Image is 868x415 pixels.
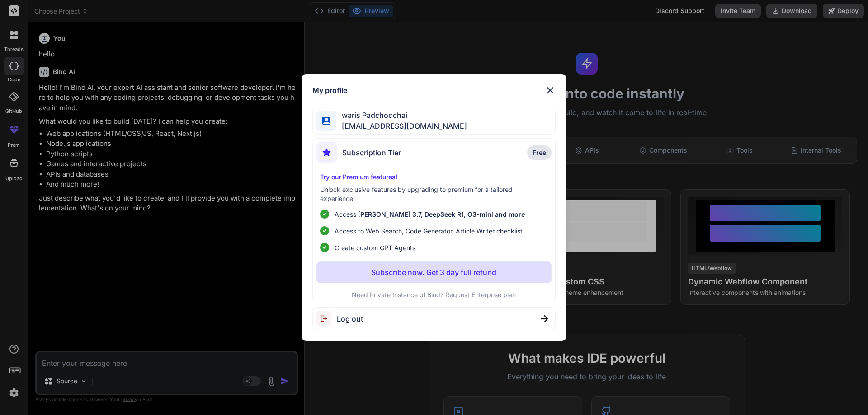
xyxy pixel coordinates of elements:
[541,315,548,322] img: close
[545,85,556,96] img: close
[336,110,467,121] span: waris Padchodchai
[335,243,415,252] span: Create custom GPT Agents
[320,243,329,252] img: checklist
[335,226,523,236] span: Access to Web Search, Code Generator, Article Writer checklist
[371,267,496,278] p: Subscribe now. Get 3 day full refund
[533,148,546,157] span: Free
[316,311,337,326] img: logout
[320,210,329,219] img: checklist
[320,226,329,235] img: checklist
[337,313,363,324] span: Log out
[316,142,337,163] img: subscription
[320,173,548,182] p: Try our Premium features!
[322,117,331,125] img: profile
[316,290,552,299] p: Need Private Instance of Bind? Request Enterprise plan
[342,147,401,158] span: Subscription Tier
[320,185,548,203] p: Unlock exclusive features by upgrading to premium for a tailored experience.
[312,85,347,96] h1: My profile
[336,121,467,131] span: [EMAIL_ADDRESS][DOMAIN_NAME]
[335,210,525,219] p: Access
[316,261,552,283] button: Subscribe now. Get 3 day full refund
[358,210,525,218] span: [PERSON_NAME] 3.7, DeepSeek R1, O3-mini and more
